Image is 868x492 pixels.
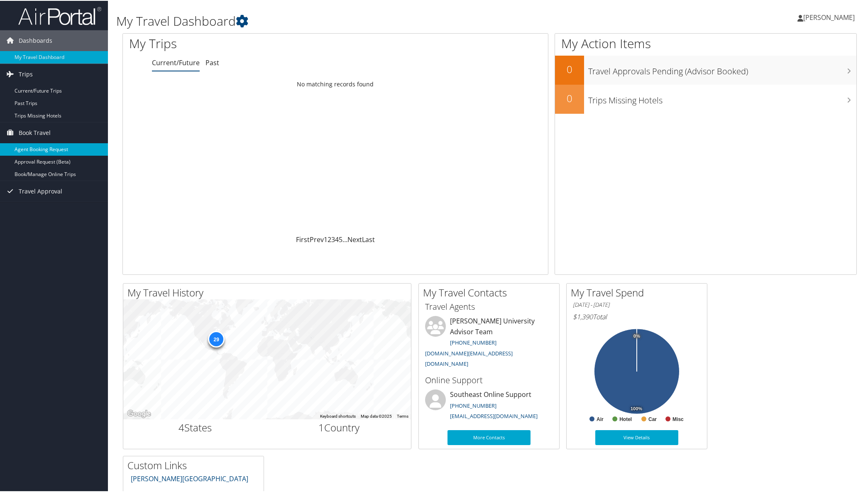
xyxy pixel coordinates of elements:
h6: Total [573,311,701,321]
img: airportal-logo.png [18,5,101,25]
button: Keyboard shortcuts [320,413,356,419]
tspan: 0% [633,333,640,338]
h2: States [130,420,261,434]
a: [PERSON_NAME] [797,4,863,29]
text: Misc [672,416,684,421]
a: 3 [331,234,335,243]
a: Prev [310,234,324,243]
h2: 0 [555,91,584,105]
a: 2 [328,234,331,243]
h2: My Travel History [127,285,411,299]
h3: Trips Missing Hotels [588,90,856,105]
a: [DOMAIN_NAME][EMAIL_ADDRESS][DOMAIN_NAME] [425,349,513,367]
span: $1,390 [573,311,593,321]
span: [PERSON_NAME] [803,12,855,21]
h2: My Travel Spend [571,285,707,299]
img: Google [125,408,153,419]
a: Open this area in Google Maps (opens a new window) [125,408,153,419]
a: Next [347,234,362,243]
td: No matching records found [123,76,548,91]
span: Map data ©2025 [361,413,392,418]
a: [PHONE_NUMBER] [450,338,496,345]
a: [EMAIL_ADDRESS][DOMAIN_NAME] [450,411,538,419]
h6: [DATE] - [DATE] [573,300,701,308]
h1: My Travel Dashboard [116,12,614,29]
a: Current/Future [152,57,200,66]
span: … [342,234,347,243]
a: Terms (opens in new tab) [397,413,408,418]
h3: Online Support [425,374,553,385]
div: 29 [208,330,225,347]
a: More Contacts [447,429,531,444]
text: Air [597,416,604,421]
span: Book Travel [19,122,51,142]
h3: Travel Agents [425,300,553,312]
span: 4 [178,420,184,433]
a: View Details [595,429,678,444]
li: [PERSON_NAME] University Advisor Team [421,315,557,370]
h2: 0 [555,61,584,76]
h1: My Action Items [555,34,856,51]
a: [PERSON_NAME][GEOGRAPHIC_DATA] [131,473,248,482]
a: 4 [335,234,339,243]
h3: Travel Approvals Pending (Advisor Booked) [588,61,856,76]
h2: Country [274,420,405,434]
a: First [296,234,310,243]
a: Past [205,57,219,66]
a: 5 [339,234,342,243]
a: Last [362,234,375,243]
tspan: 100% [631,406,642,411]
h2: My Travel Contacts [423,285,559,299]
span: 1 [318,420,324,433]
h2: Custom Links [127,458,264,472]
a: 0Trips Missing Hotels [555,84,856,113]
a: 0Travel Approvals Pending (Advisor Booked) [555,55,856,84]
span: Dashboards [19,29,52,50]
h1: My Trips [129,34,364,51]
li: Southeast Online Support [421,389,557,423]
a: 1 [324,234,328,243]
text: Car [648,416,657,421]
text: Hotel [619,416,632,421]
a: [PHONE_NUMBER] [450,401,496,409]
span: Travel Approval [19,180,62,201]
span: Trips [19,63,33,84]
